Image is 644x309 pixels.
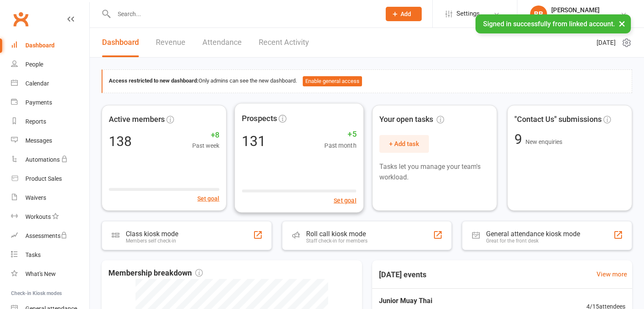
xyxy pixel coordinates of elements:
span: Past week [192,141,219,150]
div: Class kiosk mode [126,230,178,238]
strong: Access restricted to new dashboard: [109,77,199,84]
a: Workouts [11,207,89,226]
div: Staff check-in for members [306,238,368,244]
div: Assessments [25,232,67,239]
button: Set goal [197,194,219,203]
span: "Contact Us" submissions [514,113,602,126]
button: + Add task [379,135,429,153]
div: Calendar [25,80,49,87]
span: Your open tasks [379,113,444,126]
span: +5 [325,128,357,141]
div: Reports [25,118,46,125]
div: People [25,61,43,68]
div: Automations [25,156,60,163]
div: Product Sales [25,175,62,182]
div: The Fight Society [551,14,600,22]
input: Search... [111,8,375,20]
a: Recent Activity [259,28,309,57]
a: What's New [11,265,89,284]
a: Product Sales [11,169,89,188]
span: 9 [514,131,525,147]
div: Great for the front desk [486,238,580,244]
span: [DATE] [597,38,616,48]
div: What's New [25,270,56,277]
span: Membership breakdown [108,267,203,279]
div: Workouts [25,213,51,220]
div: Tasks [25,251,41,258]
button: Add [386,7,422,21]
button: Enable general access [303,76,362,86]
a: People [11,55,89,74]
a: Assessments [11,226,89,246]
a: Payments [11,93,89,112]
a: Waivers [11,188,89,207]
div: 131 [242,134,266,148]
div: Roll call kiosk mode [306,230,368,238]
span: New enquiries [525,138,562,145]
a: Reports [11,112,89,131]
span: Past month [325,141,357,150]
div: BB [530,6,547,22]
div: Members self check-in [126,238,178,244]
a: Clubworx [10,8,31,30]
a: Tasks [11,246,89,265]
div: [PERSON_NAME] [551,6,600,14]
p: Tasks let you manage your team's workload. [379,161,490,183]
span: Add [401,11,411,17]
span: +8 [192,129,219,141]
a: Dashboard [11,36,89,55]
a: View more [597,269,627,279]
a: Revenue [156,28,185,57]
span: Signed in successfully from linked account. [483,20,615,28]
div: Waivers [25,194,46,201]
div: Messages [25,137,52,144]
span: Junior Muay Thai [379,295,552,306]
a: Automations [11,150,89,169]
div: Dashboard [25,42,55,49]
span: Prospects [242,112,277,124]
span: Settings [456,4,480,23]
div: 138 [109,135,132,148]
h3: [DATE] events [372,267,433,282]
button: × [614,14,630,33]
a: Calendar [11,74,89,93]
a: Dashboard [102,28,139,57]
div: General attendance kiosk mode [486,230,580,238]
span: Active members [109,113,165,126]
button: Set goal [334,195,357,205]
div: Payments [25,99,52,106]
a: Messages [11,131,89,150]
a: Attendance [202,28,242,57]
div: Only admins can see the new dashboard. [109,76,625,86]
